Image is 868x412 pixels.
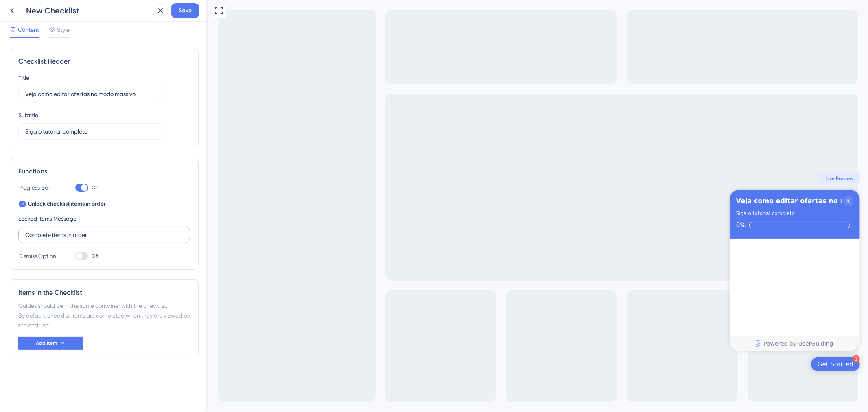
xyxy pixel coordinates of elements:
[18,183,59,193] div: Progress Bar
[521,239,652,335] div: Checklist items
[18,57,190,66] div: Checklist Header
[521,190,652,351] div: Checklist Container
[26,5,150,16] div: New Checklist
[555,339,625,348] span: Powered by UserGuiding
[528,196,684,206] div: Veja como editar ofertas no modo massivo
[521,336,652,351] div: Footer
[18,73,29,83] div: Title
[18,214,77,224] div: Locked Items Message
[25,90,156,99] input: Header 1
[18,167,190,176] div: Functions
[18,110,38,120] div: Subtitle
[603,357,652,371] div: Open Get Started checklist, remaining modules: 1
[635,196,645,206] div: Close Checklist
[28,199,106,209] span: Unlock checklist items in order
[609,360,645,368] div: Get Started
[528,209,586,217] div: Siga o tutorial completo
[171,3,199,18] button: Save
[528,221,538,229] div: 0%
[25,230,183,239] input: Type the value
[18,288,190,298] div: Items in the Checklist
[25,127,156,136] input: Header 2
[18,301,190,330] div: Guides should be in the same container with the checklist. By default, checklist items are comple...
[179,6,192,15] span: Save
[57,25,70,35] span: Style
[617,175,645,182] span: Live Preview
[92,253,98,259] span: Off
[18,251,59,261] div: Dismiss Option
[36,340,57,346] span: Add Item
[528,221,645,229] div: Checklist progress: 0%
[18,337,83,350] button: Add Item
[18,25,39,35] span: Content
[92,184,98,191] span: On
[644,355,652,363] div: 1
